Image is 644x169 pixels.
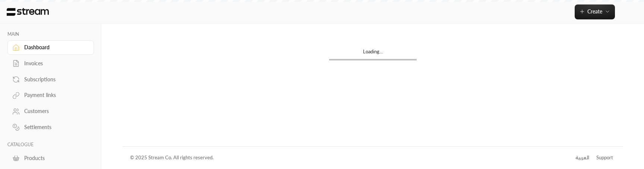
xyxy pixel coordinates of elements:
p: CATALOGUE [7,142,94,148]
div: Dashboard [24,44,85,51]
button: Create [575,4,615,19]
a: Support [594,151,616,165]
div: Invoices [24,60,85,67]
a: Settlements [7,120,94,135]
a: Subscriptions [7,72,94,87]
div: Loading... [329,48,417,59]
div: Payment links [24,91,85,99]
span: Create [587,8,602,15]
a: Dashboard [7,40,94,55]
div: العربية [575,154,589,162]
p: MAIN [7,31,94,37]
div: Customers [24,107,85,115]
div: © 2025 Stream Co. All rights reserved. [130,154,214,162]
div: Subscriptions [24,76,85,83]
a: Invoices [7,56,94,71]
img: Logo [6,8,50,16]
a: Products [7,151,94,165]
div: Settlements [24,123,85,131]
a: Payment links [7,88,94,103]
a: Customers [7,104,94,119]
div: Products [24,154,85,162]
